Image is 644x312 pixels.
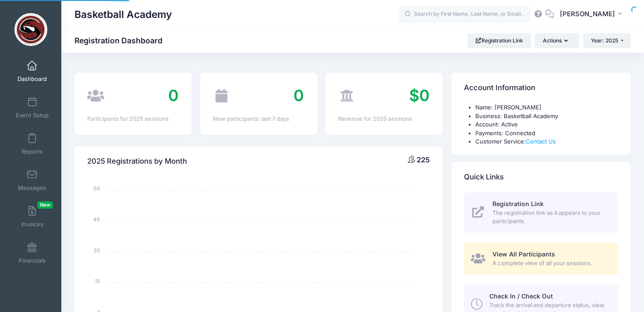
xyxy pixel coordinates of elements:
h4: Quick Links [464,165,504,189]
span: Event Setup [16,112,49,119]
button: [PERSON_NAME] [554,4,631,25]
a: Dashboard [11,56,53,87]
a: View All Participants A complete view of all your sessions. [464,243,618,275]
span: Messages [18,184,46,192]
div: New participants: last 7 days [213,115,304,123]
span: View All Participants [492,250,555,258]
tspan: 45 [94,216,101,223]
tspan: 15 [96,277,101,285]
span: Invoices [21,221,43,228]
span: Check In / Check Out [489,292,553,300]
span: 225 [417,155,430,164]
span: 0 [294,86,304,105]
span: Year: 2025 [591,37,618,44]
button: Year: 2025 [583,33,631,48]
tspan: 60 [94,185,101,192]
span: 0 [168,86,179,105]
span: Dashboard [18,75,47,83]
span: The registration link as it appears to your participants. [492,209,608,226]
h1: Basketball Academy [74,4,172,25]
tspan: 30 [94,246,101,254]
h1: Registration Dashboard [74,36,170,45]
span: New [37,201,53,209]
span: Financials [19,257,46,264]
img: Basketball Academy [14,13,47,46]
li: Name: [PERSON_NAME] [475,103,618,112]
input: Search by First Name, Last Name, or Email... [399,6,531,23]
button: Actions [535,33,579,48]
h4: 2025 Registrations by Month [87,149,187,174]
span: Reports [21,148,42,155]
span: A complete view of all your sessions. [492,259,608,268]
h4: Account Information [464,76,535,101]
a: InvoicesNew [11,201,53,232]
li: Payments: Connected [475,129,618,138]
li: Account: Active [475,120,618,129]
a: Reports [11,129,53,159]
div: Revenue for 2025 sessions [338,115,430,123]
li: Customer Service: [475,137,618,146]
a: Contact Us [526,138,556,145]
a: Event Setup [11,92,53,123]
a: Registration Link The registration link as it appears to your participants. [464,193,618,233]
a: Registration Link [467,33,531,48]
div: Participants for 2025 sessions [87,115,179,123]
span: $0 [409,86,430,105]
li: Business: Basketball Academy [475,112,618,121]
span: [PERSON_NAME] [560,9,615,19]
a: Messages [11,165,53,196]
a: Financials [11,238,53,268]
span: Registration Link [492,200,544,207]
